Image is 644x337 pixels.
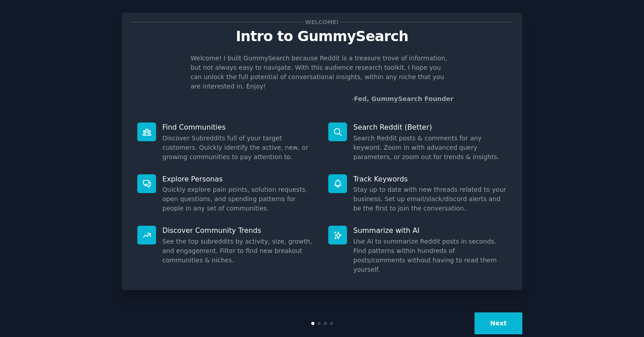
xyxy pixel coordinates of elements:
[162,237,316,265] dd: See the top subreddits by activity, size, growth, and engagement. Filter to find new breakout com...
[353,122,507,132] p: Search Reddit (Better)
[191,54,453,91] p: Welcome! I built GummySearch because Reddit is a treasure trove of information, but not always ea...
[162,226,316,235] p: Discover Community Trends
[162,185,316,213] dd: Quickly explore pain points, solution requests, open questions, and spending patterns for people ...
[353,134,507,162] dd: Search Reddit posts & comments for any keyword. Zoom in with advanced query parameters, or zoom o...
[475,312,522,334] button: Next
[353,226,507,235] p: Summarize with AI
[353,174,507,184] p: Track Keywords
[353,237,507,274] dd: Use AI to summarize Reddit posts in seconds. Find patterns within hundreds of posts/comments with...
[304,17,340,27] span: Welcome!
[352,94,453,104] div: -
[162,174,316,184] p: Explore Personas
[162,134,316,162] dd: Discover Subreddits full of your target customers. Quickly identify the active, new, or growing c...
[353,185,507,213] dd: Stay up to date with new threads related to your business. Set up email/slack/discord alerts and ...
[162,122,316,132] p: Find Communities
[131,29,513,44] p: Intro to GummySearch
[354,95,453,103] a: Fed, GummySearch Founder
